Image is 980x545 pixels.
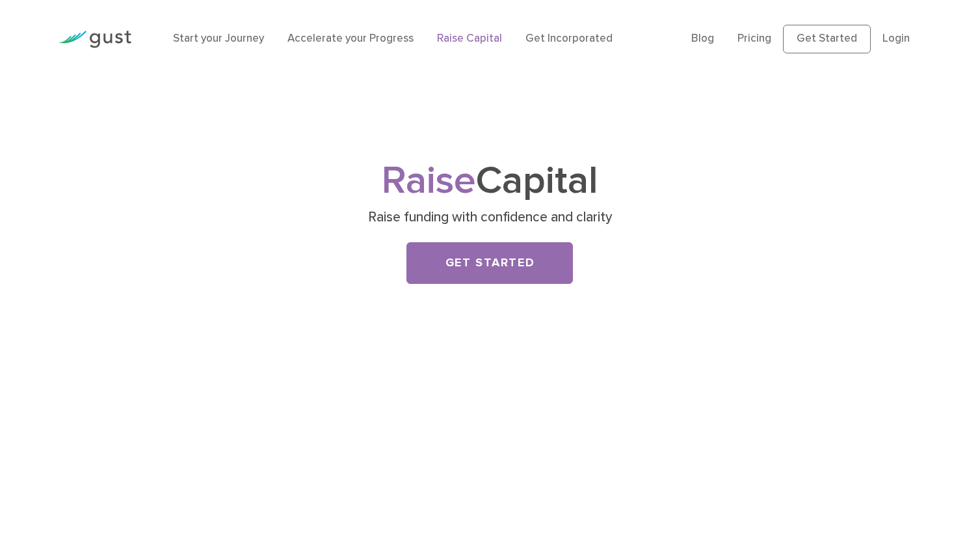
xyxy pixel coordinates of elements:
h1: Capital [233,163,747,199]
img: Gust Logo [59,31,131,48]
a: Get Started [406,242,573,284]
a: Get Started [783,25,871,53]
a: Raise Capital [437,32,502,45]
a: Accelerate your Progress [287,32,414,45]
a: Login [882,32,910,45]
a: Blog [691,32,714,45]
a: Get Incorporated [525,32,613,45]
p: Raise funding with confidence and clarity [238,208,742,227]
a: Pricing [737,32,771,45]
a: Start your Journey [173,32,264,45]
span: Raise [382,158,476,204]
